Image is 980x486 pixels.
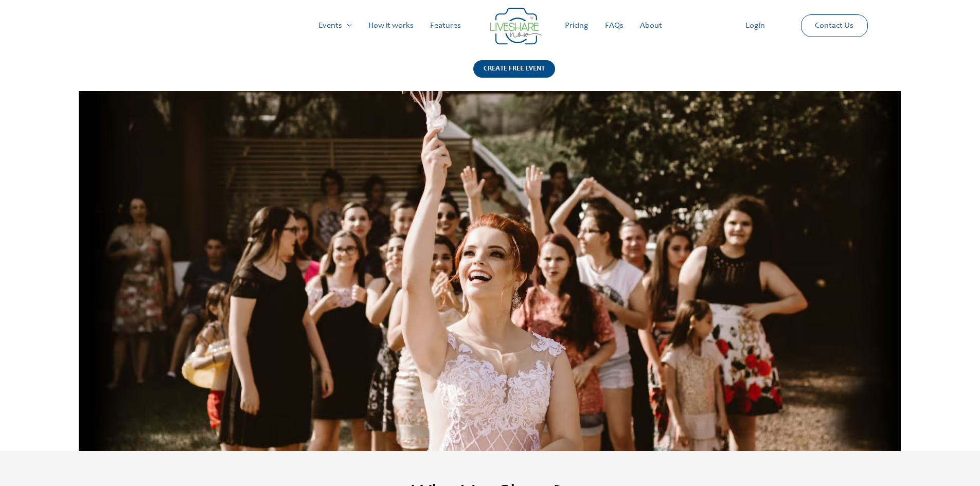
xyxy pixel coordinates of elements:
a: How it works [360,9,422,42]
div: CREATE FREE EVENT [473,60,555,78]
a: About [632,9,670,42]
img: Liveshare [79,91,901,451]
a: Login [737,9,773,42]
a: CREATE FREE EVENT [473,60,555,91]
a: Features [422,9,469,42]
a: FAQs [597,9,632,42]
a: Pricing [557,9,597,42]
a: Events [310,9,360,42]
img: LiveShare logo - Capture & Share Event Memories [490,8,542,45]
a: Contact Us [807,15,862,37]
nav: Site Navigation [18,9,962,42]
